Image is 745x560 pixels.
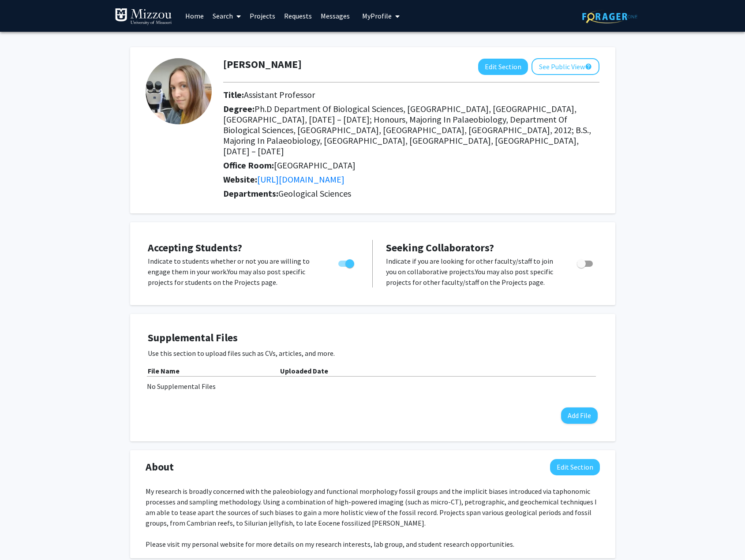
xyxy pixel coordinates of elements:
[362,11,392,20] span: My Profile
[532,58,599,75] button: See Public View
[550,459,600,475] button: Edit About
[7,520,37,553] iframe: Chat
[148,366,180,375] b: File Name
[217,188,606,199] h2: Departments:
[585,61,592,72] mat-icon: help
[115,8,172,26] img: University of Missouri Logo
[335,256,359,269] div: Toggle
[223,104,599,157] h2: Degree:
[148,241,242,254] span: Accepting Students?
[257,174,344,185] a: Opens in a new tab
[146,486,600,549] div: My research is broadly concerned with the paleobiology and functional morphology fossil groups an...
[223,90,599,100] h2: Title:
[386,256,560,287] p: Indicate if you are looking for other faculty/staff to join you on collaborative projects. You ma...
[146,58,212,124] img: Profile Picture
[148,332,598,344] h4: Supplemental Files
[386,241,494,254] span: Seeking Collaborators?
[148,348,598,358] p: Use this section to upload files such as CVs, articles, and more.
[280,0,316,31] a: Requests
[280,366,328,375] b: Uploaded Date
[582,10,637,23] img: ForagerOne Logo
[223,174,599,185] h2: Website:
[316,0,354,31] a: Messages
[223,103,591,157] span: Ph.D Department Of Biological Sciences, [GEOGRAPHIC_DATA], [GEOGRAPHIC_DATA], [GEOGRAPHIC_DATA], ...
[573,256,598,269] div: Toggle
[278,188,351,199] span: Geological Sciences
[146,459,174,475] span: About
[181,0,208,31] a: Home
[147,381,599,392] div: No Supplemental Files
[561,407,598,424] button: Add File
[244,89,315,100] span: Assistant Professor
[223,160,599,171] h2: Office Room:
[208,0,245,31] a: Search
[245,0,280,31] a: Projects
[478,59,528,75] button: Edit Section
[148,256,322,287] p: Indicate to students whether or not you are willing to engage them in your work. You may also pos...
[274,160,356,171] span: [GEOGRAPHIC_DATA]
[223,58,302,71] h1: [PERSON_NAME]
